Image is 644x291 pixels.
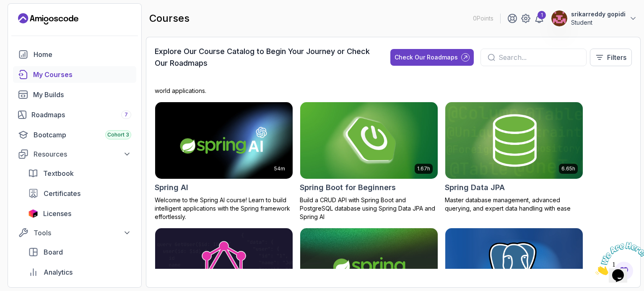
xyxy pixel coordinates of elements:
p: Filters [607,52,626,62]
button: Tools [13,225,136,240]
p: Student [571,18,626,27]
iframe: chat widget [592,239,644,278]
p: Master database management, advanced querying, and expert data handling with ease [445,196,583,213]
a: analytics [23,264,136,281]
img: Spring AI card [155,102,293,179]
img: Spring Boot for Beginners card [297,100,441,181]
a: 1 [534,13,544,23]
a: roadmaps [13,106,136,123]
div: Home [34,49,131,59]
div: Resources [34,149,131,159]
a: Spring AI card54mSpring AIWelcome to the Spring AI course! Learn to build intelligent application... [155,102,293,221]
p: Welcome to the Spring AI course! Learn to build intelligent applications with the Spring framewor... [155,196,293,221]
button: Check Our Roadmaps [390,49,474,66]
a: home [13,46,136,63]
h3: Explore Our Course Catalog to Begin Your Journey or Check Our Roadmaps [155,46,375,69]
a: certificates [23,185,136,202]
input: Search... [499,52,579,62]
p: 6.65h [561,165,575,172]
h2: Spring Data JPA [445,182,505,193]
img: jetbrains icon [28,209,38,218]
h2: Spring Boot for Beginners [300,182,396,193]
span: 7 [125,111,128,118]
img: Chat attention grabber [3,3,55,36]
div: Bootcamp [34,130,131,140]
p: 0 Points [473,14,493,23]
p: srikarreddy gopidi [571,10,626,18]
img: user profile image [551,10,567,26]
span: Board [44,247,63,257]
button: Resources [13,147,136,162]
span: Cohort 3 [107,131,129,138]
p: 1.67h [417,165,430,172]
a: licenses [23,205,136,222]
span: Licenses [43,209,71,219]
a: Spring Data JPA card6.65hSpring Data JPAMaster database management, advanced querying, and expert... [445,102,583,213]
a: Spring Boot for Beginners card1.67hSpring Boot for BeginnersBuild a CRUD API with Spring Boot and... [300,102,438,221]
div: Roadmaps [31,110,131,120]
div: Tools [34,228,131,238]
a: courses [13,66,136,83]
span: Textbook [43,168,74,178]
a: textbook [23,165,136,182]
p: 54m [274,165,285,172]
a: board [23,244,136,260]
h2: courses [149,12,190,25]
img: Spring Data JPA card [445,102,583,179]
div: My Builds [33,90,131,100]
button: user profile imagesrikarreddy gopidiStudent [551,10,637,27]
h2: Spring AI [155,182,188,193]
span: Analytics [44,267,73,277]
a: builds [13,86,136,103]
button: Filters [590,49,632,66]
span: 1 [3,3,7,10]
a: Landing page [18,12,78,26]
a: bootcamp [13,126,136,143]
div: Check Our Roadmaps [395,53,458,62]
div: 1 [538,11,546,19]
p: Build a CRUD API with Spring Boot and PostgreSQL database using Spring Data JPA and Spring AI [300,196,438,221]
div: My Courses [33,70,131,80]
span: Certificates [44,188,80,198]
